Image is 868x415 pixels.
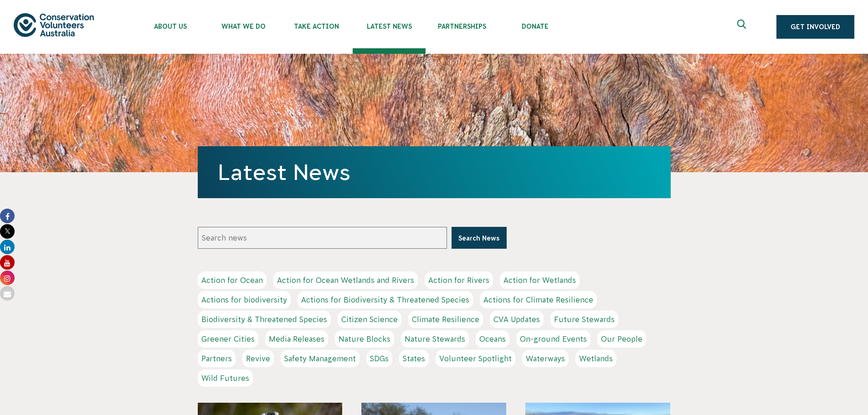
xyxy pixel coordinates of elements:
span: Latest News [353,23,426,30]
a: Revive [242,350,274,367]
a: Waterways [522,350,569,367]
a: Action for Rivers [425,272,493,289]
a: Actions for Biodiversity & Threatened Species [298,291,473,308]
a: Oceans [476,330,509,348]
a: States [399,350,429,367]
span: Partnerships [426,23,498,30]
a: Nature Stewards [401,330,469,348]
input: Search news [198,227,447,249]
a: Action for Ocean Wetlands and Rivers [273,272,418,289]
span: Take Action [280,23,353,30]
a: Greener Cities [198,330,258,348]
a: Biodiversity & Threatened Species [198,311,331,328]
span: What We Do [207,23,280,30]
a: Wild Futures [198,369,253,387]
a: Safety Management [281,350,360,367]
a: On-ground Events [516,330,591,348]
a: Volunteer Spotlight [436,350,515,367]
a: Our People [597,330,646,348]
a: Action for Wetlands [500,272,580,289]
a: Wetlands [575,350,616,367]
a: Get Involved [776,15,854,39]
a: Actions for biodiversity [198,291,291,308]
img: logo.svg [14,13,94,36]
button: Search News [452,227,507,249]
a: Future Stewards [550,311,618,328]
a: SDGs [366,350,392,367]
a: Actions for Climate Resilience [480,291,597,308]
span: About Us [134,23,207,30]
a: Nature Blocks [335,330,394,348]
a: Action for Ocean [198,272,267,289]
a: Partners [198,350,236,367]
button: Expand search box Close search box [732,16,754,38]
a: Citizen Science [338,311,401,328]
a: Media Releases [265,330,328,348]
span: Expand search box [737,20,749,34]
a: Climate Resilience [408,311,483,328]
span: Donate [498,23,571,30]
a: Latest News [218,160,350,184]
a: CVA Updates [490,311,544,328]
